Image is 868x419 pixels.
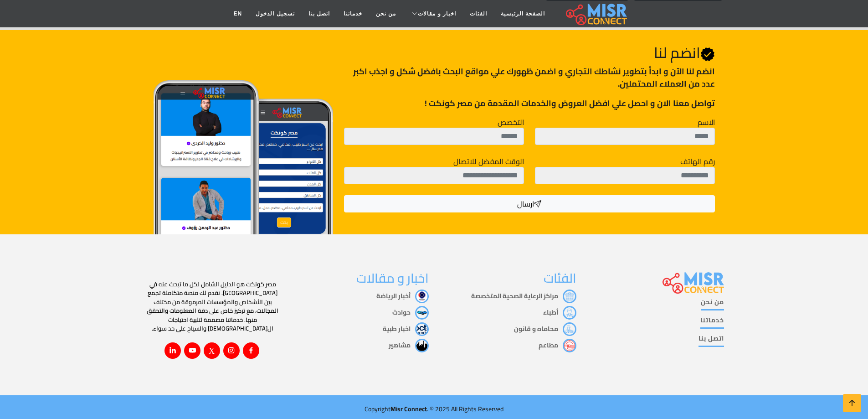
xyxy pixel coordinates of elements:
[415,306,429,320] img: حوادث
[566,2,627,25] img: main.misr_connect
[440,271,576,286] h3: الفئات
[209,346,215,354] i: X
[302,5,337,22] a: اتصل بنا
[415,290,429,303] img: أخبار الرياضة
[337,5,369,22] a: خدماتنا
[498,117,524,128] label: التخصص
[389,339,429,351] a: مشاهير
[344,44,714,62] h2: انضم لنا
[415,339,429,352] img: مشاهير
[249,5,301,22] a: تسجيل الدخول
[369,5,403,22] a: من نحن
[383,323,429,335] a: اخبار طبية
[392,306,429,318] a: حوادث
[418,10,456,18] span: اخبار و مقالات
[415,322,429,336] img: اخبار طبية
[471,290,576,302] a: مراكز الرعاية الصحية المتخصصة
[698,117,715,128] label: الاسم
[494,5,552,22] a: الصفحة الرئيسية
[700,47,715,62] svg: Verified account
[700,316,724,329] a: خدماتنا
[403,5,463,22] a: اخبار و مقالات
[390,403,427,415] span: Misr Connect
[563,322,576,336] img: محاماه و قانون
[376,290,429,302] a: أخبار الرياضة
[563,339,576,352] img: مطاعم
[543,306,576,318] a: أطباء
[144,280,281,333] p: مصر كونكت هو الدليل الشامل لكل ما تبحث عنه في [GEOGRAPHIC_DATA]. نقدم لك منصة متكاملة تجمع بين ال...
[680,156,715,167] label: رقم الهاتف
[154,80,334,248] img: Join Misr Connect
[563,306,576,320] img: أطباء
[463,5,494,22] a: الفئات
[344,195,714,212] button: ارسال
[663,271,724,294] img: main.misr_connect
[699,334,724,347] a: اتصل بنا
[453,156,524,167] label: الوقت المفضل للاتصال
[292,271,429,286] h3: اخبار و مقالات
[344,65,714,90] p: انضم لنا اﻵن و ابدأ بتطوير نشاطك التجاري و اضمن ظهورك علي مواقع البحث بافضل شكل و اجذب اكبر عدد م...
[227,5,249,22] a: EN
[563,290,576,303] img: مراكز الرعاية الصحية المتخصصة
[344,97,714,109] p: تواصل معنا الان و احصل علي افضل العروض والخدمات المقدمة من مصر كونكت !
[539,339,576,351] a: مطاعم
[204,342,220,359] a: X
[701,297,724,310] a: من نحن
[514,323,576,335] a: محاماه و قانون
